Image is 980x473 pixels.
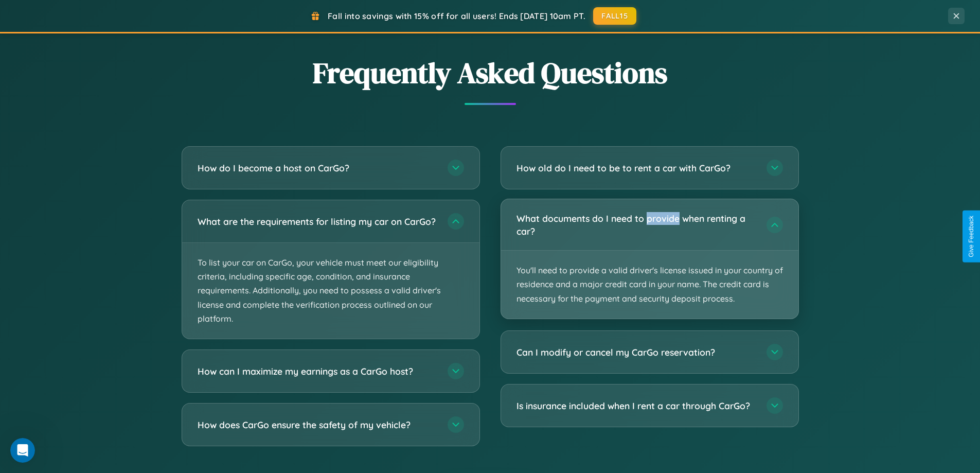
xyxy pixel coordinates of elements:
[10,438,35,463] iframe: Intercom live chat
[198,418,437,431] h3: How does CarGo ensure the safety of my vehicle?
[516,346,756,359] h3: Can I modify or cancel my CarGo reservation?
[516,399,756,412] h3: Is insurance included when I rent a car through CarGo?
[182,53,799,93] h2: Frequently Asked Questions
[198,215,437,228] h3: What are the requirements for listing my car on CarGo?
[968,216,975,257] div: Give Feedback
[516,212,756,237] h3: What documents do I need to provide when renting a car?
[182,243,479,339] p: To list your car on CarGo, your vehicle must meet our eligibility criteria, including specific ag...
[516,162,756,174] h3: How old do I need to be to rent a car with CarGo?
[198,365,437,378] h3: How can I maximize my earnings as a CarGo host?
[198,162,437,174] h3: How do I become a host on CarGo?
[593,7,636,25] button: FALL15
[501,251,798,319] p: You'll need to provide a valid driver's license issued in your country of residence and a major c...
[328,11,585,21] span: Fall into savings with 15% off for all users! Ends [DATE] 10am PT.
